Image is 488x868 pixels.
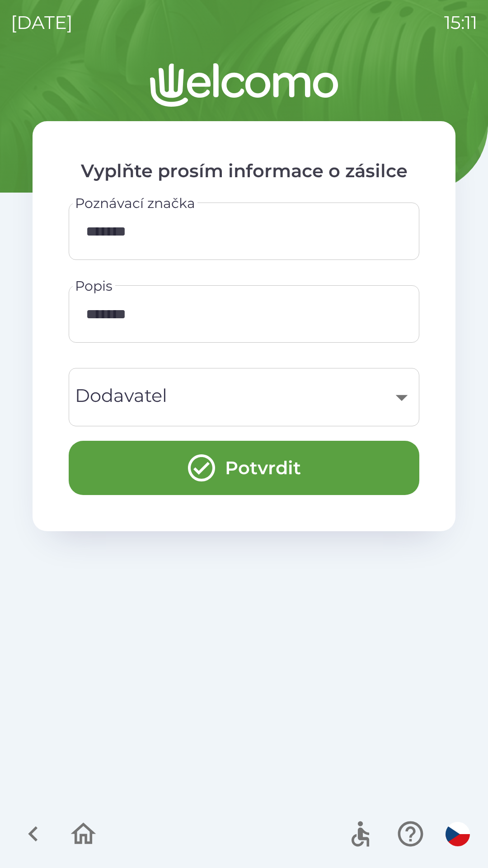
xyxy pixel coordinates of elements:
[75,276,113,296] label: Popis
[446,822,470,846] img: cs flag
[33,63,455,107] img: Logo
[69,157,419,184] p: Vyplňte prosím informace o zásilce
[11,9,73,36] p: [DATE]
[75,193,195,213] label: Poznávací značka
[69,441,419,495] button: Potvrdit
[444,9,477,36] p: 15:11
